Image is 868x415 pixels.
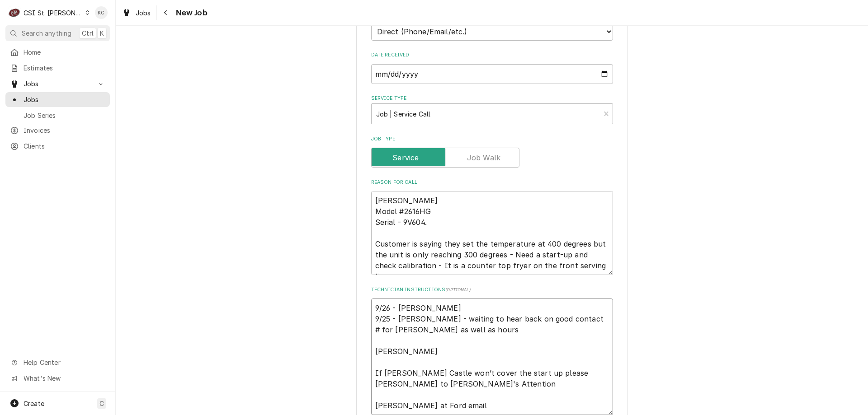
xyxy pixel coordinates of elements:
[22,28,71,38] span: Search anything
[371,51,613,59] label: Date Received
[118,5,155,20] a: Jobs
[5,355,110,370] a: Go to Help Center
[95,6,108,19] div: Kelly Christen's Avatar
[371,179,613,275] div: Reason For Call
[371,298,613,415] textarea: 9/26 - [PERSON_NAME] 9/25 - [PERSON_NAME] - waiting to hear back on good contact # for [PERSON_NA...
[5,371,110,386] a: Go to What's New
[24,373,104,383] span: What's New
[136,8,151,18] span: Jobs
[371,286,613,294] label: Technician Instructions
[5,76,110,91] a: Go to Jobs
[371,179,613,186] label: Reason For Call
[5,45,110,60] a: Home
[24,47,105,57] span: Home
[159,5,173,20] button: Navigate back
[24,8,82,18] div: CSI St. [PERSON_NAME]
[5,92,110,107] a: Jobs
[371,191,613,275] textarea: [PERSON_NAME] Model #2616HG Serial - 9V604. Customer is saying they set the temperature at 400 de...
[95,6,108,19] div: KC
[371,51,613,84] div: Date Received
[371,135,613,143] label: Job Type
[5,61,110,75] a: Estimates
[5,108,110,123] a: Job Series
[8,6,21,19] div: CSI St. Louis's Avatar
[24,358,104,367] span: Help Center
[371,95,613,102] label: Service Type
[82,28,94,38] span: Ctrl
[24,141,105,151] span: Clients
[5,139,110,154] a: Clients
[5,25,110,41] button: Search anythingCtrlK
[24,400,44,407] span: Create
[24,111,105,120] span: Job Series
[5,123,110,138] a: Invoices
[100,28,104,38] span: K
[173,7,208,19] span: New Job
[24,79,92,89] span: Jobs
[8,6,21,19] div: C
[371,135,613,168] div: Job Type
[24,63,105,73] span: Estimates
[445,287,471,292] span: ( optional )
[371,95,613,124] div: Service Type
[99,399,104,408] span: C
[24,95,105,104] span: Jobs
[371,286,613,415] div: Technician Instructions
[371,64,613,84] input: yyyy-mm-dd
[24,126,105,135] span: Invoices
